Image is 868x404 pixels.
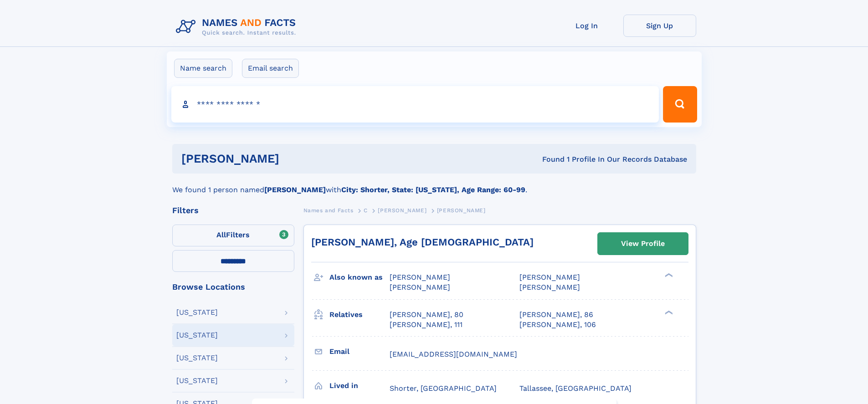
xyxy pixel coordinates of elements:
a: [PERSON_NAME] [378,205,426,216]
a: C [364,205,368,216]
span: [PERSON_NAME] [390,283,450,291]
h3: Relatives [329,307,390,322]
a: Names and Facts [303,205,354,216]
span: [PERSON_NAME] [437,207,486,214]
h3: Email [329,344,390,359]
span: Tallassee, [GEOGRAPHIC_DATA] [519,384,632,393]
label: Email search [242,59,299,78]
div: View Profile [621,233,665,254]
label: Name search [174,59,232,78]
div: Browse Locations [172,283,294,291]
div: [US_STATE] [176,309,218,316]
label: Filters [172,225,294,246]
span: C [364,207,368,214]
b: [PERSON_NAME] [264,185,326,194]
div: We found 1 person named with . [172,174,696,195]
div: Filters [172,206,294,215]
span: [PERSON_NAME] [378,207,426,214]
span: All [216,230,226,239]
b: City: Shorter, State: [US_STATE], Age Range: 60-99 [341,185,525,194]
div: [US_STATE] [176,354,218,362]
div: [US_STATE] [176,332,218,339]
a: [PERSON_NAME], 111 [390,320,462,330]
span: [EMAIL_ADDRESS][DOMAIN_NAME] [390,350,517,358]
a: [PERSON_NAME], Age [DEMOGRAPHIC_DATA] [311,236,534,248]
a: [PERSON_NAME], 106 [519,320,596,330]
div: [US_STATE] [176,377,218,384]
a: Log In [550,15,623,37]
button: Search Button [663,86,697,123]
h3: Also known as [329,270,390,285]
div: ❯ [663,309,673,315]
h1: [PERSON_NAME] [181,153,411,164]
div: Found 1 Profile In Our Records Database [411,154,687,164]
a: View Profile [598,233,688,255]
div: ❯ [663,272,673,278]
h3: Lived in [329,378,390,394]
span: Shorter, [GEOGRAPHIC_DATA] [390,384,497,393]
a: [PERSON_NAME], 80 [390,310,463,320]
span: [PERSON_NAME] [519,283,580,291]
a: Sign Up [623,15,696,37]
a: [PERSON_NAME], 86 [519,310,593,320]
span: [PERSON_NAME] [390,273,450,281]
input: search input [171,86,659,123]
span: [PERSON_NAME] [519,273,580,281]
img: Logo Names and Facts [172,15,303,39]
